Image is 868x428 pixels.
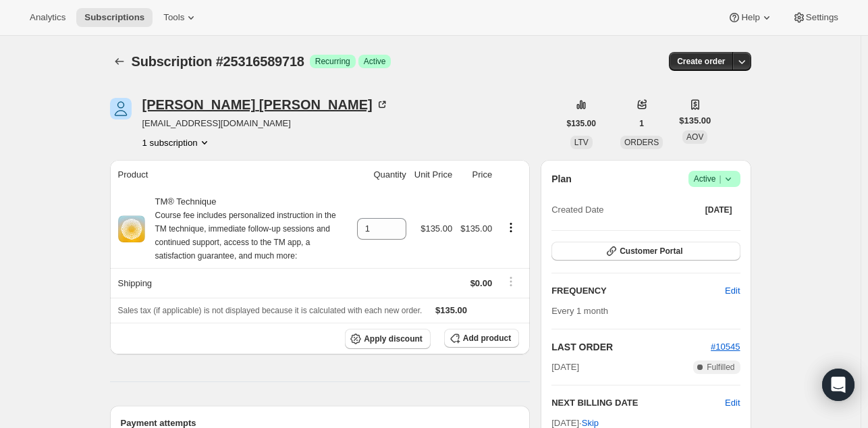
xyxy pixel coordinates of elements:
[567,118,596,129] span: $135.00
[725,284,740,298] span: Edit
[551,360,579,374] span: [DATE]
[110,160,353,190] th: Product
[717,280,748,302] button: Edit
[741,12,759,23] span: Help
[669,52,733,71] button: Create order
[76,8,153,27] button: Subscriptions
[155,211,336,261] small: Course fee includes personalized instruction in the TM technique, immediate follow-up sessions an...
[551,418,599,428] span: [DATE] ·
[84,12,144,23] span: Subscriptions
[624,138,659,147] span: ORDERS
[720,8,781,27] button: Help
[631,114,652,133] button: 1
[410,160,456,190] th: Unit Price
[22,8,74,27] button: Analytics
[822,369,855,401] div: Open Intercom Messenger
[686,132,703,142] span: AOV
[551,340,711,354] h2: LAST ORDER
[364,333,423,344] span: Apply discount
[470,278,493,288] span: $0.00
[620,246,682,257] span: Customer Portal
[315,56,350,67] span: Recurring
[435,305,467,315] span: $135.00
[421,223,452,234] span: $135.00
[142,117,389,130] span: [EMAIL_ADDRESS][DOMAIN_NAME]
[551,242,740,261] button: Customer Portal
[705,205,732,215] span: [DATE]
[142,98,389,111] div: [PERSON_NAME] [PERSON_NAME]
[463,333,511,344] span: Add product
[725,396,740,410] button: Edit
[551,172,572,186] h2: Plan
[677,56,725,67] span: Create order
[500,220,522,235] button: Product actions
[444,329,519,348] button: Add product
[132,54,304,69] span: Subscription #25316589718
[145,195,349,263] div: TM® Technique
[110,98,132,119] span: Sean Barnett
[574,138,589,147] span: LTV
[353,160,410,190] th: Quantity
[784,8,846,27] button: Settings
[551,203,603,217] span: Created Date
[155,8,206,27] button: Tools
[551,306,608,316] span: Every 1 month
[679,114,711,128] span: $135.00
[711,340,740,354] button: #10545
[806,12,838,23] span: Settings
[456,160,496,190] th: Price
[110,268,353,298] th: Shipping
[345,329,431,349] button: Apply discount
[163,12,184,23] span: Tools
[694,172,735,186] span: Active
[364,56,386,67] span: Active
[719,173,721,184] span: |
[697,200,740,219] button: [DATE]
[118,215,145,242] img: product img
[551,396,725,410] h2: NEXT BILLING DATE
[711,342,740,352] a: #10545
[118,306,423,315] span: Sales tax (if applicable) is not displayed because it is calculated with each new order.
[500,274,522,289] button: Shipping actions
[551,284,725,298] h2: FREQUENCY
[639,118,644,129] span: 1
[460,223,492,234] span: $135.00
[110,52,129,71] button: Subscriptions
[559,114,604,133] button: $135.00
[142,136,211,149] button: Product actions
[707,362,734,373] span: Fulfilled
[30,12,65,23] span: Analytics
